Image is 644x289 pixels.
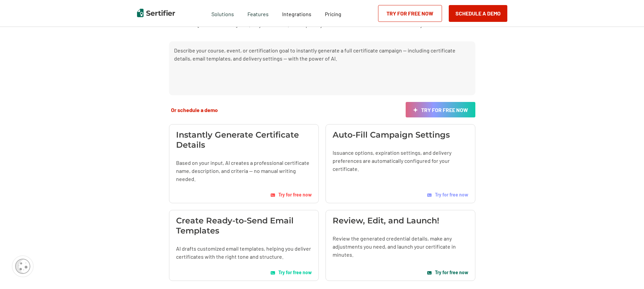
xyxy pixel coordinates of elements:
img: AI Tag [427,193,432,197]
img: AI Tag [427,271,432,275]
a: Try for free now [271,269,312,275]
h3: Instantly Generate Certificate Details [176,130,312,150]
p: Based on your input, AI creates a professional certificate name, description, and criteria — no m... [176,159,312,183]
img: AI Tag [271,271,275,275]
h3: Auto-Fill Campaign Settings [333,130,450,140]
span: Try for free now [435,269,468,275]
button: Or schedule a demo [169,106,220,113]
a: Or schedule a demo [169,102,220,117]
span: Try for free now [278,192,312,197]
img: AI Icon [413,108,418,113]
a: Try for free now [271,192,312,197]
img: Sertifier | Digital Credentialing Platform [137,9,175,17]
h3: Create Ready-to-Send Email Templates [176,216,312,236]
a: Try for free now [427,267,468,275]
a: Integrations [282,9,311,17]
button: Schedule a Demo [449,5,507,22]
p: AI drafts customized email templates, helping you deliver certificates with the right tone and st... [176,245,312,261]
a: Try for free now [427,182,468,197]
p: Issuance options, expiration settings, and delivery preferences are automatically configured for ... [333,149,468,173]
p: Review the generated credential details, make any adjustments you need, and launch your certifica... [333,234,468,259]
span: Features [247,9,269,17]
img: Cookie Popup Icon [15,259,30,274]
span: Try for free now [435,192,468,197]
a: Try for free now [406,102,475,117]
span: Solutions [211,9,234,17]
iframe: Chat Widget [610,257,644,289]
span: Pricing [325,11,341,17]
a: Try for Free Now [378,5,442,22]
a: Pricing [325,9,341,17]
h3: Review, Edit, and Launch! [333,216,439,226]
span: Integrations [282,11,311,17]
img: AI Tag [271,193,275,197]
span: Try for free now [278,269,312,275]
